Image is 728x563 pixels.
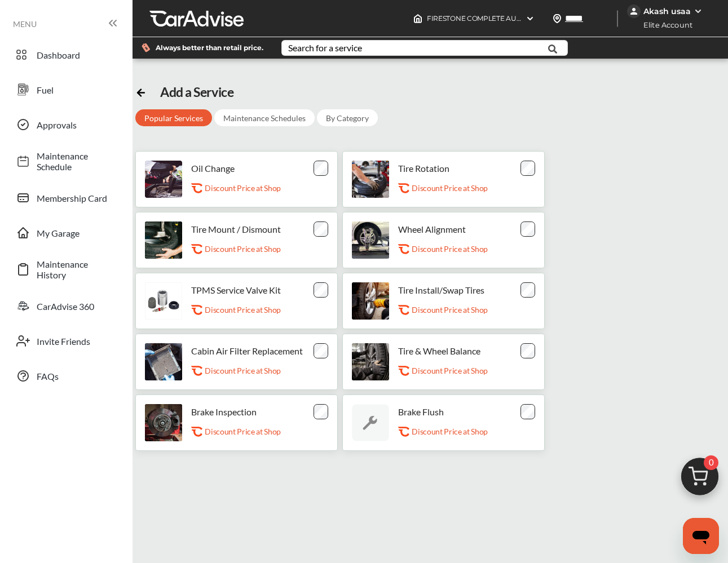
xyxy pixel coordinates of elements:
p: Discount Price at Shop [412,426,488,437]
img: tire-rotation-thumb.jpg [352,161,389,198]
p: Tire Mount / Dismount [191,224,281,234]
img: default_wrench_icon.d1a43860.svg [352,404,389,441]
p: Discount Price at Shop [205,243,281,254]
p: Discount Price at Shop [205,365,281,376]
img: tire-install-swap-tires-thumb.jpg [352,282,389,320]
iframe: Button to launch messaging window [683,518,719,554]
p: TPMS Service Valve Kit [191,285,281,295]
p: Discount Price at Shop [412,183,488,193]
span: Always better than retail price. [156,45,263,51]
p: Discount Price at Shop [205,304,281,315]
img: oil-change-thumb.jpg [145,161,182,198]
div: Akash usaa [643,6,691,16]
a: CarAdvise 360 [10,291,121,321]
img: header-down-arrow.9dd2ce7d.svg [526,14,535,23]
span: Elite Account [628,19,701,31]
p: Discount Price at Shop [412,365,488,376]
a: My Garage [10,218,121,247]
a: Maintenance History [10,253,121,286]
a: FAQs [10,361,121,391]
div: Search for a service [288,43,362,52]
img: cabin-air-filter-replacement-thumb.jpg [145,343,182,380]
a: Dashboard [10,40,121,69]
a: Approvals [10,110,121,139]
p: Brake Inspection [191,406,257,417]
img: tire-mount-dismount-thumb.jpg [145,221,182,259]
a: Fuel [10,75,121,104]
img: tire-wheel-balance-thumb.jpg [352,343,389,380]
p: Brake Flush [398,406,444,417]
img: WGsFRI8htEPBVLJbROoPRyZpYNWhNONpIPPETTm6eUC0GeLEiAAAAAElFTkSuQmCC [694,7,703,16]
span: Dashboard [37,50,116,60]
span: FAQs [37,371,116,382]
span: Maintenance Schedule [37,150,116,172]
img: tpms-valve-kit-thumb.jpg [145,282,182,320]
span: Invite Friends [37,336,116,347]
div: Add a Service [160,84,233,100]
img: cart_icon.3d0951e8.svg [673,453,727,507]
p: Tire Install/Swap Tires [398,285,484,295]
a: Membership Card [10,183,121,212]
span: CarAdvise 360 [37,301,116,312]
img: jVpblrzwTbfkPYzPPzSLxeg0AAAAASUVORK5CYII= [627,5,641,18]
p: Tire & Wheel Balance [398,345,480,356]
span: Maintenance History [37,259,116,280]
p: Discount Price at Shop [205,183,281,193]
img: location_vector.a44bc228.svg [553,14,562,23]
span: 0 [704,455,718,470]
p: Discount Price at Shop [412,304,488,315]
p: Discount Price at Shop [412,243,488,254]
p: Oil Change [191,163,235,174]
p: Discount Price at Shop [205,426,281,437]
div: Maintenance Schedules [214,109,315,126]
img: dollor_label_vector.a70140d1.svg [142,43,150,52]
a: Maintenance Schedule [10,145,121,178]
span: My Garage [37,228,116,238]
span: Membership Card [37,193,116,203]
div: By Category [317,109,378,126]
span: MENU [13,20,37,29]
img: wheel-alignment-thumb.jpg [352,221,389,259]
a: Invite Friends [10,326,121,356]
p: Tire Rotation [398,163,449,174]
img: brake-inspection-thumb.jpg [145,404,182,441]
span: Approvals [37,119,116,130]
div: Popular Services [135,109,212,126]
p: Cabin Air Filter Replacement [191,345,303,356]
span: Fuel [37,85,116,95]
p: Wheel Alignment [398,224,466,234]
img: header-home-logo.8d720a4f.svg [413,14,422,23]
img: header-divider.bc55588e.svg [617,10,618,27]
